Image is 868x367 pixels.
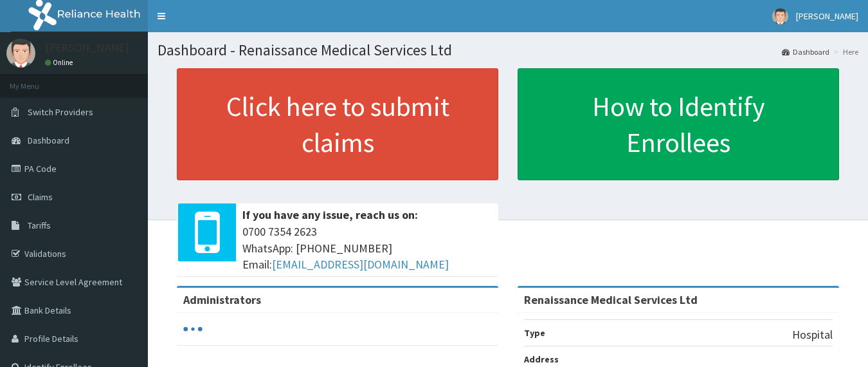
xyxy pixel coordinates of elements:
[28,220,51,231] span: Tariffs
[272,257,449,272] a: [EMAIL_ADDRESS][DOMAIN_NAME]
[177,68,498,180] a: Click here to submit claims
[28,106,93,118] span: Switch Providers
[158,42,858,59] h1: Dashboard - Renaissance Medical Services Ltd
[45,58,76,67] a: Online
[524,327,545,339] b: Type
[831,46,858,57] li: Here
[242,207,418,222] b: If you have any issue, reach us on:
[792,326,833,343] p: Hospital
[183,319,203,339] svg: audio-loading
[45,42,129,53] p: [PERSON_NAME]
[524,292,698,307] strong: Renaissance Medical Services Ltd
[518,68,839,180] a: How to Identify Enrollees
[782,46,829,57] a: Dashboard
[524,353,559,365] b: Address
[6,39,35,68] img: User Image
[242,223,492,273] span: 0700 7354 2623 WhatsApp: [PHONE_NUMBER] Email:
[28,135,69,146] span: Dashboard
[772,8,788,24] img: User Image
[183,292,261,307] b: Administrators
[796,10,858,22] span: [PERSON_NAME]
[28,191,53,203] span: Claims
